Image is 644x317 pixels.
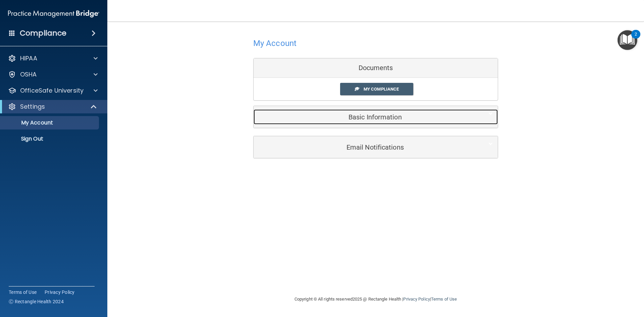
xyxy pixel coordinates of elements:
[20,54,37,62] p: HIPAA
[20,87,84,95] p: OfficeSafe University
[4,119,96,126] p: My Account
[431,297,457,302] a: Terms of Use
[8,70,98,78] a: OSHA
[618,30,637,50] button: Open Resource Center, 2 new notifications
[8,54,98,62] a: HIPAA
[253,288,498,310] div: Copyright © All rights reserved 2025 @ Rectangle Health | |
[253,39,297,48] h4: My Account
[9,289,37,296] a: Terms of Use
[20,103,45,111] p: Settings
[364,87,399,92] span: My Compliance
[9,298,64,305] span: Ⓒ Rectangle Health 2024
[45,289,75,296] a: Privacy Policy
[259,109,493,124] a: Basic Information
[528,269,636,296] iframe: Drift Widget Chat Controller
[403,297,430,302] a: Privacy Policy
[4,136,96,142] p: Sign Out
[259,113,472,121] h5: Basic Information
[20,70,37,78] p: OSHA
[635,34,637,43] div: 2
[8,7,99,20] img: PMB logo
[254,58,498,78] div: Documents
[8,103,97,111] a: Settings
[8,87,98,95] a: OfficeSafe University
[20,29,66,38] h4: Compliance
[259,140,493,155] a: Email Notifications
[259,144,472,151] h5: Email Notifications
